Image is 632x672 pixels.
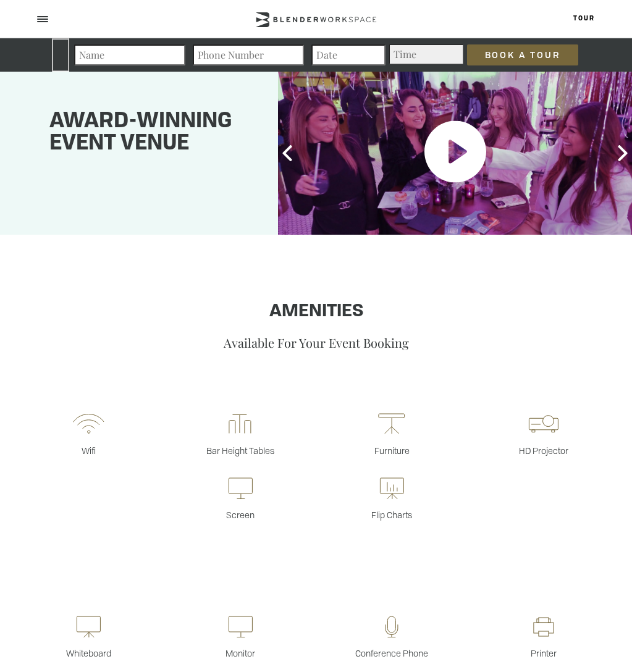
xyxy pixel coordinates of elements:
p: Furniture [316,445,468,456]
p: Whiteboard [12,647,164,659]
h1: Award-winning event venue [49,111,247,155]
input: Phone Number [193,44,304,65]
input: Book a Tour [467,44,578,65]
p: Monitor [164,647,316,659]
p: Printer [468,647,620,659]
input: Name [74,44,185,65]
p: Flip Charts [316,509,468,521]
a: Tour [573,15,595,22]
p: Screen [164,509,316,521]
p: Wifi [12,445,164,456]
p: Bar Height Tables [164,445,316,456]
p: Conference Phone [316,647,468,659]
input: Date [311,44,386,65]
p: HD Projector [468,445,620,456]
